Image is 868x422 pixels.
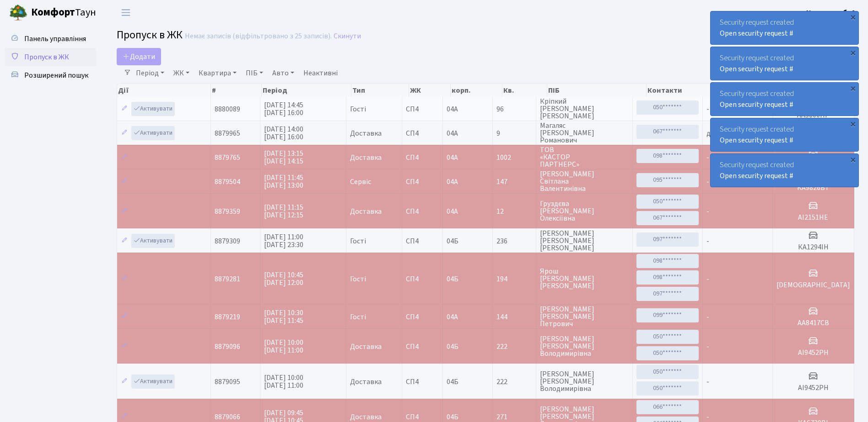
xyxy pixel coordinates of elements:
h5: АА8417СВ [776,319,850,327]
span: - [706,412,709,422]
span: 271 [496,413,532,421]
span: 04Б [447,274,458,284]
span: Таун [31,5,96,21]
span: 194 [496,275,532,283]
span: 04А [447,312,458,322]
span: СП4 [406,154,438,161]
a: Open security request # [720,64,793,74]
th: Контакти [647,84,718,97]
span: 8879765 [215,153,240,163]
span: Гості [350,237,366,245]
a: Консьєрж б. 4. [806,7,857,18]
span: 9 [496,130,532,137]
h5: АІ9452РН [776,348,850,357]
span: 8879096 [215,342,240,352]
th: корп. [451,84,502,97]
span: - [706,274,709,284]
span: Сервіс [350,178,371,185]
h5: АІ9452РН [776,384,850,392]
span: Кріпкий [PERSON_NAME] [PERSON_NAME] [540,98,629,120]
span: [PERSON_NAME] [PERSON_NAME] Володимирівна [540,335,629,357]
span: Пропуск в ЖК [24,52,69,62]
a: Open security request # [720,28,793,38]
span: [PERSON_NAME] [PERSON_NAME] [PERSON_NAME] [540,230,629,252]
div: Security request created [711,11,858,44]
span: Розширений пошук [24,70,88,80]
span: Магаляс [PERSON_NAME] Романович [540,122,629,144]
span: 236 [496,237,532,245]
a: ПІБ [242,65,267,81]
a: Пропуск в ЖК [5,48,96,66]
span: 8880089 [215,104,240,114]
span: Доставка [350,154,382,161]
span: 04Б [447,377,458,387]
span: 04А [447,177,458,187]
a: Open security request # [720,100,793,110]
span: Доставка [350,130,382,137]
span: СП4 [406,313,438,321]
span: 144 [496,313,532,321]
span: [DATE] 10:30 [DATE] 11:45 [264,308,303,326]
span: СП4 [406,178,438,185]
h5: AI2151HE [776,213,850,222]
div: × [848,12,857,21]
th: Період [262,84,351,97]
span: 8879281 [215,274,240,284]
span: 04А [447,153,458,163]
span: 8879309 [215,236,240,246]
button: Переключити навігацію [114,5,137,20]
span: - [706,342,709,352]
span: доставка їжі [706,128,747,138]
div: × [848,119,857,128]
span: Додати [123,52,155,62]
span: [DATE] 10:45 [DATE] 12:00 [264,270,303,288]
span: Доставка [350,378,382,385]
span: 8879095 [215,377,240,387]
a: Open security request # [720,171,793,181]
a: Активувати [131,102,175,116]
a: Активувати [131,126,175,140]
span: 04Б [447,236,458,246]
a: Неактивні [300,65,341,81]
span: Ярош [PERSON_NAME] [PERSON_NAME] [540,268,629,290]
h5: КА1294ІН [776,243,850,252]
span: Доставка [350,208,382,215]
a: Квартира [195,65,240,81]
span: 04Б [447,342,458,352]
span: СП4 [406,275,438,283]
span: СП4 [406,105,438,113]
a: Період [132,65,168,81]
img: logo.png [9,4,27,22]
span: СП4 [406,413,438,421]
span: 96 [496,105,532,113]
span: - [706,312,709,322]
span: 04А [447,104,458,114]
b: Консьєрж б. 4. [806,8,857,18]
span: [DATE] 10:00 [DATE] 11:00 [264,338,303,355]
span: Доставка [350,343,382,350]
span: 04А [447,128,458,138]
div: Security request created [711,154,858,187]
span: СП4 [406,343,438,350]
span: [DATE] 11:45 [DATE] 13:00 [264,173,303,190]
th: Тип [351,84,409,97]
h5: [DEMOGRAPHIC_DATA] [776,281,850,290]
a: Скинути [334,32,361,41]
span: Доставка [350,413,382,421]
span: [DATE] 11:15 [DATE] 12:15 [264,202,303,220]
span: 8879359 [215,206,240,216]
a: Активувати [131,375,175,389]
div: × [848,84,857,93]
span: Гості [350,275,366,283]
span: 8879066 [215,412,240,422]
span: 04А [447,206,458,216]
span: 8879219 [215,312,240,322]
div: Немає записів (відфільтровано з 25 записів). [185,32,332,41]
span: 04Б [447,412,458,422]
a: Активувати [131,234,175,248]
span: [PERSON_NAME] [PERSON_NAME] Петрович [540,306,629,327]
span: - [706,177,709,187]
span: 8879504 [215,177,240,187]
span: - [706,377,709,387]
span: 12 [496,208,532,215]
